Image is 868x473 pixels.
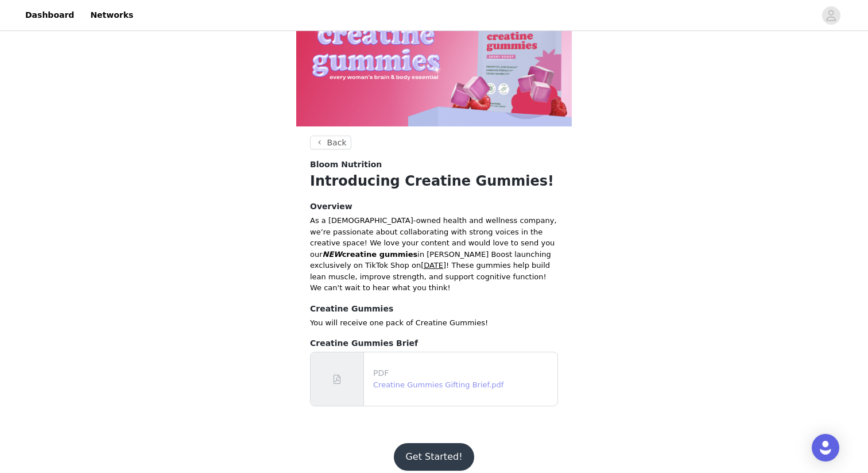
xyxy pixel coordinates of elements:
p: As a [DEMOGRAPHIC_DATA]-owned health and wellness company, we’re passionate about collaborating w... [310,215,558,294]
h4: Creatine Gummies Brief [310,337,558,349]
span: [DATE] [421,261,446,270]
em: NEW [323,250,342,259]
a: Creatine Gummies Gifting Brief.pdf [373,380,503,389]
strong: creatine gummies [323,250,418,259]
a: Networks [83,2,140,28]
span: Bloom Nutrition [310,159,382,171]
button: Get Started! [394,443,474,471]
h1: Introducing Creatine Gummies! [310,171,558,191]
a: Dashboard [18,2,81,28]
div: Open Intercom Messenger [812,434,839,462]
button: Back [310,136,351,149]
h4: Creatine Gummies [310,303,558,315]
div: avatar [826,6,836,25]
p: PDF [373,367,553,379]
p: You will receive one pack of Creatine Gummies! [310,317,558,329]
h4: Overview [310,201,558,213]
